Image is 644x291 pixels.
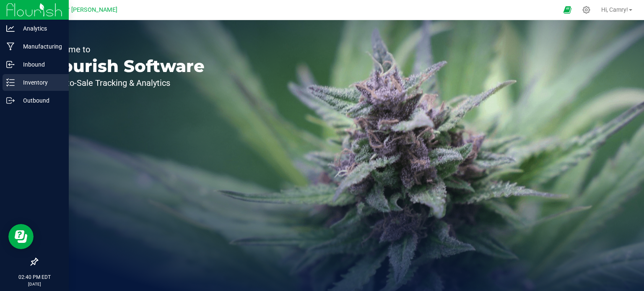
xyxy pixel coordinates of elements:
[15,77,65,88] p: Inventory
[45,45,205,54] p: Welcome to
[15,95,65,106] p: Outbound
[15,23,65,33] p: Analytics
[558,2,577,18] span: Open Ecommerce Menu
[15,59,65,70] p: Inbound
[6,60,15,69] inline-svg: Inbound
[6,24,15,33] inline-svg: Analytics
[4,281,65,287] p: [DATE]
[6,78,15,87] inline-svg: Inventory
[15,41,65,52] p: Manufacturing
[8,224,34,249] iframe: Resource center
[581,6,592,14] div: Manage settings
[45,79,205,87] p: Seed-to-Sale Tracking & Analytics
[54,6,117,13] span: Major [PERSON_NAME]
[601,6,628,13] span: Hi, Camry!
[6,42,15,51] inline-svg: Manufacturing
[4,273,65,281] p: 02:40 PM EDT
[6,96,15,105] inline-svg: Outbound
[45,58,205,75] p: Flourish Software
